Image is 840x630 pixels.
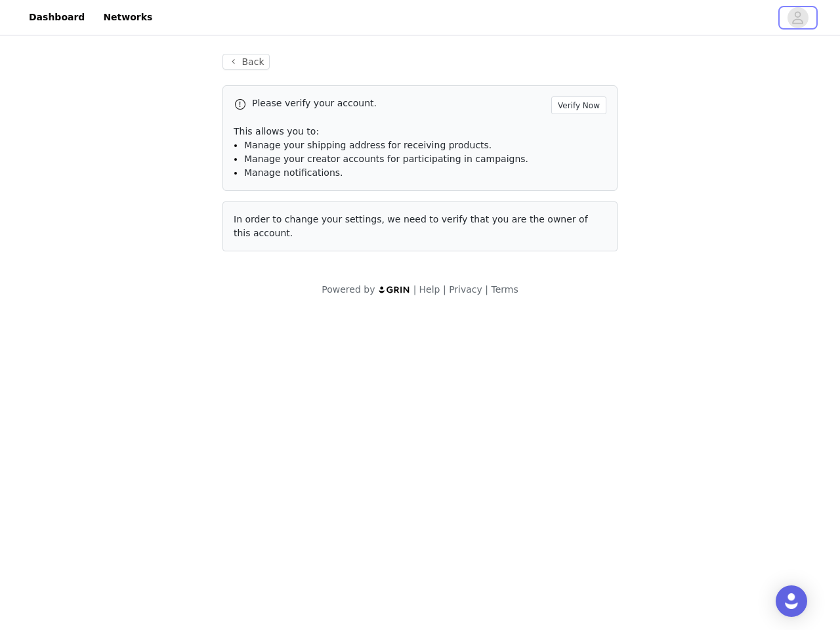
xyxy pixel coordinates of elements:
[234,214,588,238] span: In order to change your settings, we need to verify that you are the owner of this account.
[95,3,160,32] a: Networks
[491,284,518,295] a: Terms
[449,284,482,295] a: Privacy
[413,284,417,295] span: |
[234,125,606,138] p: This allows you to:
[776,585,807,617] div: Open Intercom Messenger
[222,54,270,70] button: Back
[791,7,804,28] div: avatar
[443,284,446,295] span: |
[244,140,492,150] span: Manage your shipping address for receiving products.
[252,96,546,110] p: Please verify your account.
[551,96,606,114] button: Verify Now
[244,167,343,178] span: Manage notifications.
[485,284,488,295] span: |
[244,154,528,164] span: Manage your creator accounts for participating in campaigns.
[378,285,411,294] img: logo
[419,284,440,295] a: Help
[21,3,93,32] a: Dashboard
[322,284,375,295] span: Powered by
